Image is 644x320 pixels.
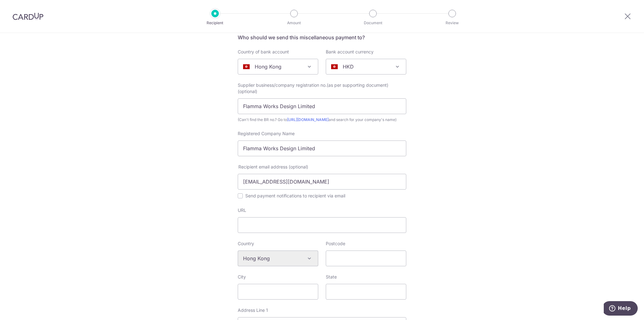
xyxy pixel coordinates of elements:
label: Country of bank account [238,49,289,55]
input: Enter email address [238,174,406,190]
label: City [238,274,246,280]
div: (Can't find the BR no.? Go to and search for your company's name) [238,117,406,123]
p: Amount [271,20,317,26]
label: Bank account currency [326,49,374,55]
img: CardUp [13,13,43,20]
label: Country [238,240,254,247]
span: (optional) [238,88,257,95]
p: Document [350,20,396,26]
span: HKD [326,59,406,74]
label: State [326,274,337,280]
label: Send payment notifications to recipient via email [245,192,406,200]
a: [URL][DOMAIN_NAME] [287,117,329,122]
p: Recipient [192,20,238,26]
h5: Who should we send this miscellaneous payment to? [238,34,406,41]
span: Recipient email address (optional) [238,164,308,170]
label: Postcode [326,240,345,247]
p: HKD [343,63,354,70]
span: Hong Kong [238,59,318,74]
p: Hong Kong [255,63,281,70]
label: Address Line 1 [238,307,268,313]
iframe: Opens a widget where you can find more information [604,301,638,317]
span: Supplier business/company registration no.(as per supporting document) [238,82,388,88]
label: URL [238,207,246,213]
span: HKD [326,59,406,74]
span: Hong Kong [238,59,318,74]
span: Registered Company Name [238,131,295,136]
p: Review [429,20,475,26]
